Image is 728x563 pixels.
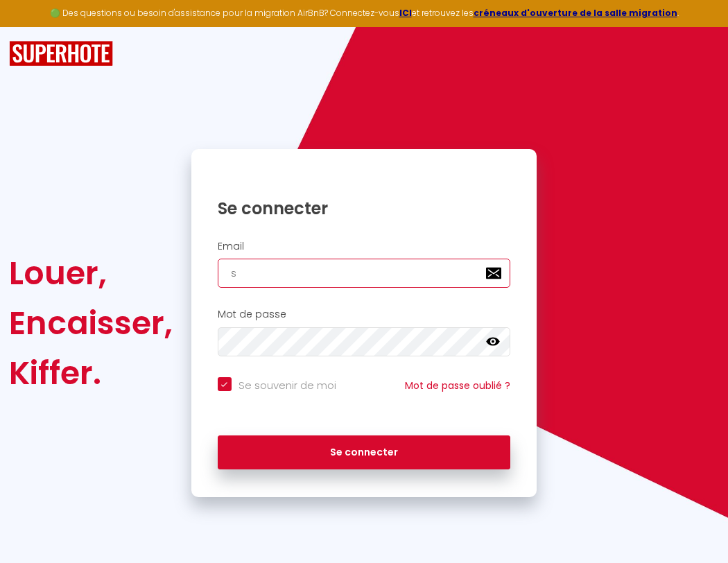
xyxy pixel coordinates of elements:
[218,435,511,470] button: Se connecter
[405,379,510,392] a: Mot de passe oublié ?
[9,348,173,398] div: Kiffer.
[399,7,412,19] a: ICI
[9,248,173,298] div: Louer,
[9,41,113,67] img: SuperHote logo
[218,309,511,320] h2: Mot de passe
[218,259,511,288] input: Ton Email
[9,298,173,348] div: Encaisser,
[474,7,677,19] a: créneaux d'ouverture de la salle migration
[11,6,53,47] button: Ouvrir le widget de chat LiveChat
[218,241,511,252] h2: Email
[218,198,511,219] h1: Se connecter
